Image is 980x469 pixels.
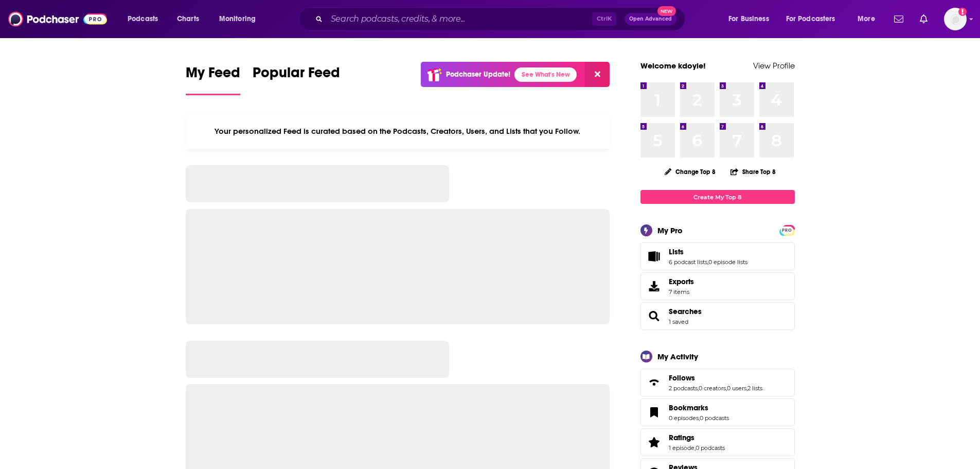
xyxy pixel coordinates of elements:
a: Popular Feed [253,64,340,95]
a: 0 podcasts [696,444,725,451]
span: Exports [669,277,694,286]
span: Ratings [640,428,795,456]
span: , [707,258,708,266]
div: Search podcasts, credits, & more... [308,7,695,31]
span: Lists [669,247,684,256]
a: Follows [644,375,665,390]
span: Open Advanced [629,16,672,22]
a: Ratings [644,435,665,449]
a: Bookmarks [644,405,665,420]
div: My Activity [657,352,698,361]
a: Show notifications dropdown [890,10,907,28]
span: More [858,12,875,26]
svg: Add a profile image [958,8,967,16]
a: Create My Top 8 [640,190,795,204]
span: PRO [781,227,793,234]
a: Welcome kdoyle! [640,61,706,71]
img: User Profile [944,8,967,30]
a: 0 episode lists [708,258,747,266]
span: , [698,385,699,392]
span: Follows [640,369,795,396]
a: Searches [669,307,702,316]
img: Podchaser - Follow, Share and Rate Podcasts [8,9,107,29]
span: New [657,6,676,16]
a: 6 podcast lists [669,258,707,266]
a: Follows [669,373,762,383]
a: My Feed [186,64,240,95]
a: 1 episode [669,444,694,451]
a: Lists [669,247,747,256]
span: 7 items [669,288,694,296]
a: PRO [781,226,793,234]
a: Searches [644,309,665,323]
span: Lists [640,242,795,270]
span: Ctrl K [592,12,616,26]
span: , [726,385,727,392]
span: For Podcasters [786,12,835,26]
a: Bookmarks [669,403,729,412]
a: 0 podcasts [700,414,729,422]
button: open menu [212,11,269,27]
span: , [699,414,700,422]
span: Monitoring [219,12,256,26]
span: Ratings [669,433,694,442]
a: 0 users [727,385,746,392]
span: Bookmarks [669,403,708,412]
span: Charts [177,12,199,26]
span: Follows [669,373,695,383]
button: open menu [120,11,171,27]
button: Change Top 8 [658,165,722,178]
button: Share Top 8 [730,162,776,182]
span: For Business [728,12,769,26]
a: Lists [644,249,665,264]
span: Searches [640,302,795,330]
a: 2 podcasts [669,385,698,392]
p: Podchaser Update! [446,70,510,79]
button: open menu [721,11,782,27]
a: 0 episodes [669,414,699,422]
button: open menu [779,11,850,27]
a: Charts [170,11,205,27]
span: Podcasts [128,12,158,26]
button: Show profile menu [944,8,967,30]
div: My Pro [657,225,683,235]
span: , [694,444,696,451]
span: Exports [644,279,665,293]
a: 2 lists [747,385,762,392]
span: My Feed [186,64,240,88]
span: , [746,385,747,392]
button: Open AdvancedNew [625,13,676,25]
a: View Profile [753,61,795,71]
span: Logged in as macmillanlovespodcasts [944,8,967,30]
a: 1 saved [669,318,688,325]
input: Search podcasts, credits, & more... [327,11,592,27]
a: See What's New [514,67,577,82]
div: Your personalized Feed is curated based on the Podcasts, Creators, Users, and Lists that you Follow. [186,114,610,149]
span: Popular Feed [253,64,340,88]
span: Bookmarks [640,398,795,426]
button: open menu [850,11,888,27]
a: Exports [640,272,795,300]
a: Ratings [669,433,725,442]
a: Show notifications dropdown [916,10,932,28]
a: 0 creators [699,385,726,392]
